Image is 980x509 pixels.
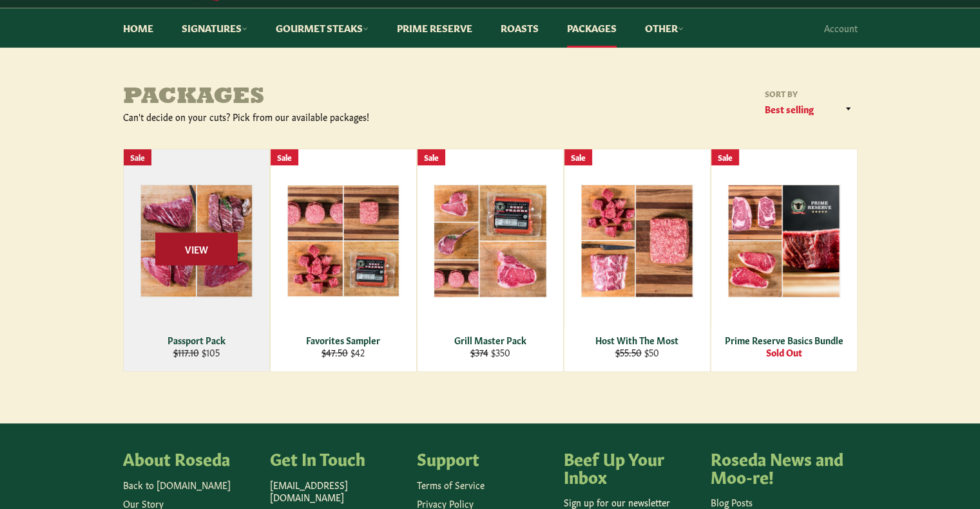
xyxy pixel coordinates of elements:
div: Can't decide on your cuts? Pick from our available packages! [123,111,490,123]
h4: About Roseda [123,449,257,467]
h4: Roseda News and Moo-re! [711,449,845,485]
h4: Get In Touch [270,449,404,467]
div: Sale [418,149,445,165]
s: $47.50 [322,346,348,358]
img: Favorites Sampler [287,185,400,297]
div: Prime Reserve Basics Bundle [719,334,849,346]
div: Host With The Most [572,334,702,346]
h4: Support [417,449,551,467]
s: $374 [470,346,488,358]
a: Prime Reserve [384,8,485,48]
img: Grill Master Pack [434,184,547,298]
a: Gourmet Steaks [263,8,381,48]
h4: Beef Up Your Inbox [564,449,698,485]
a: Prime Reserve Basics Bundle Prime Reserve Basics Bundle Sold Out [711,149,858,372]
div: $42 [278,346,408,358]
div: $350 [425,346,555,358]
p: [EMAIL_ADDRESS][DOMAIN_NAME] [270,479,404,504]
a: Packages [554,8,629,48]
h1: Packages [123,85,490,111]
div: Sold Out [719,346,849,358]
div: $50 [572,346,702,358]
a: Back to [DOMAIN_NAME] [123,478,231,491]
s: $55.50 [615,346,642,358]
div: Sale [711,149,739,165]
div: Grill Master Pack [425,334,555,346]
a: Roasts [488,8,552,48]
div: Sale [271,149,298,165]
div: Sale [564,149,592,165]
a: Other [632,8,697,48]
a: Grill Master Pack Grill Master Pack $374 $350 [417,149,564,372]
a: Passport Pack Passport Pack $117.10 $105 View [123,149,270,372]
div: Favorites Sampler [278,334,408,346]
a: Favorites Sampler Favorites Sampler $47.50 $42 [270,149,417,372]
p: Sign up for our newsletter [564,496,698,508]
a: Blog Posts [711,495,753,508]
a: Host With The Most Host With The Most $55.50 $50 [564,149,711,372]
label: Sort by [761,88,858,99]
a: Terms of Service [417,478,485,491]
a: Account [818,9,864,47]
a: Home [110,8,166,48]
a: Signatures [169,8,260,48]
img: Host With The Most [581,184,694,298]
span: View [155,232,238,265]
div: Passport Pack [131,334,261,346]
img: Prime Reserve Basics Bundle [727,184,841,298]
